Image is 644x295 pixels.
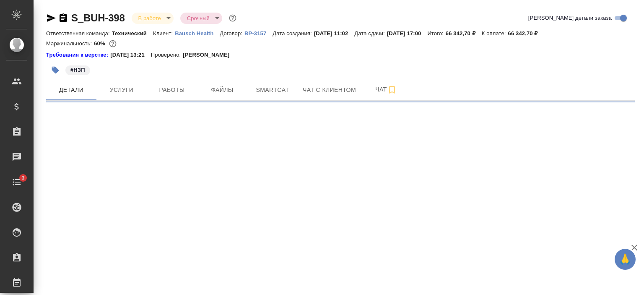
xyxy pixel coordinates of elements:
[153,30,175,37] p: Клиент:
[51,85,91,95] span: Детали
[46,30,112,37] p: Ответственная команда:
[112,30,153,37] p: Технический
[110,51,151,59] p: [DATE] 13:21
[152,85,192,95] span: Работы
[366,84,406,95] span: Чат
[16,174,29,182] span: 3
[244,29,273,37] a: ВР-3157
[175,30,220,37] p: Bausch Health
[94,40,107,47] p: 60%
[184,15,212,22] button: Срочный
[70,66,85,74] p: #НЗП
[180,13,222,24] div: В работе
[65,66,91,73] span: НЗП
[107,38,118,49] button: 22027.44 RUB;
[482,30,508,37] p: К оплате:
[220,30,244,37] p: Договор:
[427,30,445,37] p: Итого:
[354,30,387,37] p: Дата сдачи:
[46,51,110,59] div: Нажми, чтобы открыть папку с инструкцией
[387,85,397,95] svg: Подписаться
[46,40,94,47] p: Маржинальность:
[2,172,31,193] a: 3
[183,51,236,59] p: [PERSON_NAME]
[508,30,544,37] p: 66 342,70 ₽
[252,85,293,95] span: Smartcat
[132,13,174,24] div: В работе
[46,61,65,79] button: Добавить тэг
[71,12,125,23] a: S_BUH-398
[202,85,242,95] span: Файлы
[46,51,110,59] a: Требования к верстке:
[446,30,482,37] p: 66 342,70 ₽
[136,15,164,22] button: В работе
[387,30,428,37] p: [DATE] 17:00
[58,13,68,23] button: Скопировать ссылку
[227,13,238,23] button: Доп статусы указывают на важность/срочность заказа
[615,249,636,270] button: 🙏
[618,251,632,268] span: 🙏
[175,29,220,37] a: Bausch Health
[101,85,142,95] span: Услуги
[528,14,612,22] span: [PERSON_NAME] детали заказа
[273,30,314,37] p: Дата создания:
[314,30,355,37] p: [DATE] 11:02
[303,85,356,95] span: Чат с клиентом
[151,51,183,59] p: Проверено:
[244,30,273,37] p: ВР-3157
[46,13,56,23] button: Скопировать ссылку для ЯМессенджера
